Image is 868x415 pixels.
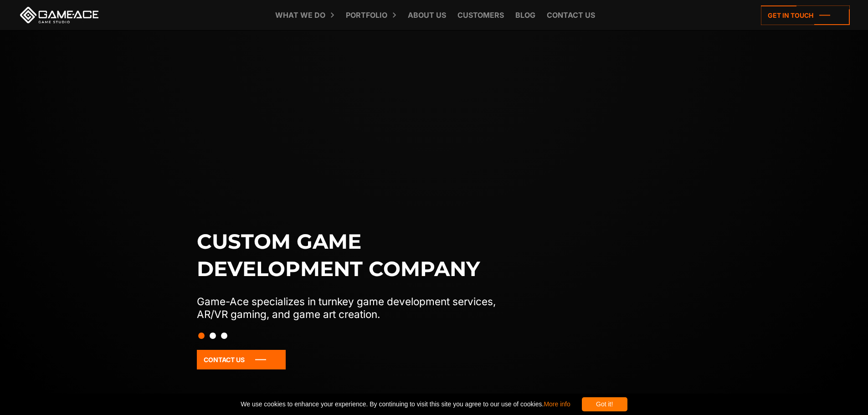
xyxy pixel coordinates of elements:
[197,295,515,321] p: Game-Ace specializes in turnkey game development services, AR/VR gaming, and game art creation.
[761,5,850,25] a: Get in touch
[221,328,227,343] button: Slide 3
[544,400,570,408] a: More info
[210,328,216,343] button: Slide 2
[197,350,286,369] a: Contact Us
[198,328,205,343] button: Slide 1
[241,397,570,411] span: We use cookies to enhance your experience. By continuing to visit this site you agree to our use ...
[582,397,627,411] div: Got it!
[197,228,515,282] h1: Custom game development company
